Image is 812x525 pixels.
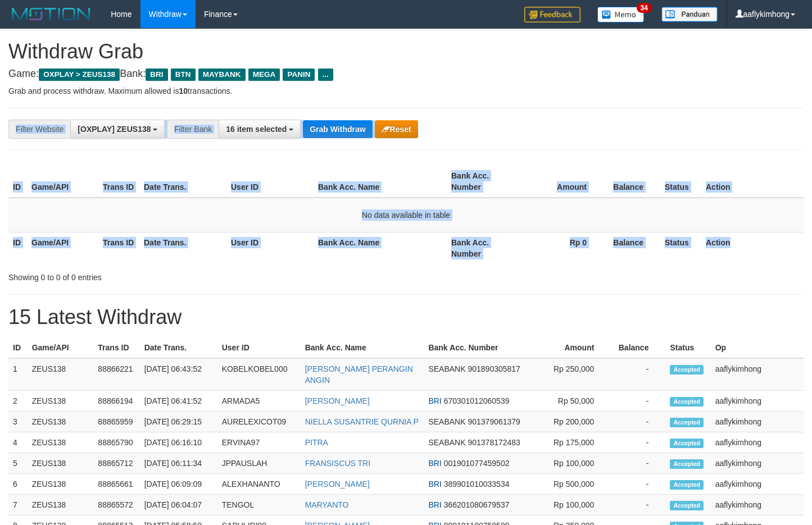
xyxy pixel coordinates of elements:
a: NIELLA SUSANTRIE QURNIA P [305,417,419,426]
img: panduan.png [661,7,718,22]
td: [DATE] 06:16:10 [140,432,217,453]
span: Copy 901378172483 to clipboard [468,438,520,447]
th: Action [701,232,804,264]
td: TENGOL [217,495,301,515]
img: Feedback.jpg [524,7,580,22]
span: BRI [428,480,441,489]
td: ZEUS138 [28,358,94,391]
th: Trans ID [98,232,139,264]
a: [PERSON_NAME] [305,396,370,405]
td: 4 [8,432,28,453]
span: Accepted [670,365,704,375]
span: 16 item selected [226,125,287,134]
span: BRI [428,459,441,468]
th: Status [660,166,701,198]
span: Copy 366201080679537 to clipboard [444,500,510,509]
td: [DATE] 06:11:34 [140,453,217,474]
span: Accepted [670,439,704,448]
span: SEABANK [428,438,465,447]
td: aaflykimhong [711,358,804,391]
td: 88865790 [93,432,139,453]
td: aaflykimhong [711,432,804,453]
a: [PERSON_NAME] PERANGIN ANGIN [305,364,413,385]
td: Rp 175,000 [532,432,611,453]
th: User ID [226,232,314,264]
td: [DATE] 06:04:07 [140,495,217,515]
th: Amount [532,337,611,358]
span: BTN [171,69,196,81]
a: [PERSON_NAME] [305,480,370,489]
span: MEGA [248,69,280,81]
td: ALEXHANANTO [217,474,301,495]
td: Rp 500,000 [532,474,611,495]
th: Trans ID [93,337,139,358]
span: Accepted [670,418,704,427]
div: Filter Bank [167,120,219,139]
span: Accepted [670,501,704,510]
th: Date Trans. [139,232,226,264]
th: Bank Acc. Name [301,337,424,358]
td: Rp 50,000 [532,391,611,412]
td: 3 [8,412,28,432]
th: Balance [604,232,660,264]
th: Bank Acc. Number [424,337,532,358]
td: ZEUS138 [28,453,94,474]
td: aaflykimhong [711,495,804,515]
th: Date Trans. [140,337,217,358]
span: Accepted [670,459,704,469]
td: JPPAUSLAH [217,453,301,474]
span: Copy 389901010033534 to clipboard [444,480,510,489]
th: Bank Acc. Name [314,232,447,264]
span: BRI [428,396,441,405]
td: ZEUS138 [28,495,94,515]
span: Copy 670301012060539 to clipboard [444,396,510,405]
td: - [611,453,665,474]
strong: 10 [179,86,188,95]
th: Game/API [27,166,98,198]
th: Rp 0 [518,232,604,264]
div: Filter Website [8,120,70,139]
td: - [611,432,665,453]
span: 34 [637,3,652,13]
span: MAYBANK [198,69,246,81]
td: - [611,412,665,432]
th: ID [8,232,27,264]
th: Balance [604,166,660,198]
td: 5 [8,453,28,474]
h1: Withdraw Grab [8,40,804,63]
td: KOBELKOBEL000 [217,358,301,391]
td: 88866221 [93,358,139,391]
div: Showing 0 to 0 of 0 entries [8,267,330,283]
a: PITRA [305,438,328,447]
span: Copy 901890305817 to clipboard [468,364,520,373]
span: BRI [146,69,167,81]
span: PANIN [283,69,315,81]
td: aaflykimhong [711,453,804,474]
th: ID [8,166,27,198]
span: Copy 001901077459502 to clipboard [444,459,510,468]
th: Bank Acc. Number [447,166,518,198]
button: Grab Withdraw [303,120,372,138]
td: ARMADA5 [217,391,301,412]
td: - [611,358,665,391]
a: FRANSISCUS TRI [305,459,370,468]
td: 88865572 [93,495,139,515]
td: ZEUS138 [28,391,94,412]
td: [DATE] 06:29:15 [140,412,217,432]
td: ZEUS138 [28,474,94,495]
td: ZEUS138 [28,432,94,453]
td: AURELEXICOT09 [217,412,301,432]
td: aaflykimhong [711,474,804,495]
img: Button%20Memo.svg [597,7,645,22]
td: aaflykimhong [711,412,804,432]
td: [DATE] 06:09:09 [140,474,217,495]
td: aaflykimhong [711,391,804,412]
td: [DATE] 06:41:52 [140,391,217,412]
span: SEABANK [428,364,465,373]
td: 88865959 [93,412,139,432]
td: ZEUS138 [28,412,94,432]
td: Rp 250,000 [532,358,611,391]
td: Rp 100,000 [532,453,611,474]
td: 6 [8,474,28,495]
span: [OXPLAY] ZEUS138 [78,125,151,134]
